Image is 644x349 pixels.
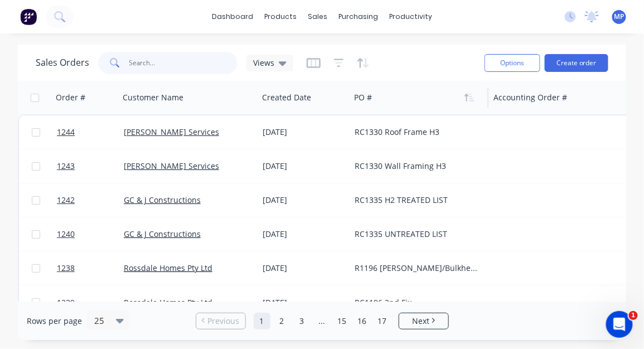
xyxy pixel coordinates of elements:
[57,115,124,149] a: 1244
[57,297,75,308] span: 1239
[191,313,453,329] ul: Pagination
[20,8,37,25] img: Factory
[294,313,311,329] a: Page 3
[374,313,391,329] a: Page 17
[412,316,429,327] span: Next
[27,316,82,327] span: Rows per page
[57,229,75,240] span: 1240
[355,263,478,274] div: R1196 [PERSON_NAME]/Bulkheads
[355,229,478,240] div: RC1335 UNTREATED LIST
[124,297,212,308] a: Rossdale Homes Pty Ltd
[355,297,478,308] div: RC1196 2nd Fix
[56,92,85,103] div: Order #
[206,8,259,25] a: dashboard
[355,195,478,206] div: RC1335 H2 TREATED LIST
[207,316,239,327] span: Previous
[263,297,346,308] div: [DATE]
[493,92,567,103] div: Accounting Order #
[263,263,346,274] div: [DATE]
[263,195,346,206] div: [DATE]
[57,149,124,183] a: 1243
[129,52,238,74] input: Search...
[263,161,346,172] div: [DATE]
[355,161,478,172] div: RC1330 Wall Framing H3
[355,127,478,138] div: RC1330 Roof Frame H3
[196,316,245,327] a: Previous page
[36,57,89,68] h1: Sales Orders
[254,313,270,329] a: Page 1 is your current page
[545,54,608,72] button: Create order
[57,161,75,172] span: 1243
[57,217,124,251] a: 1240
[253,57,274,69] span: Views
[314,313,331,329] a: Jump forward
[354,313,371,329] a: Page 16
[57,263,75,274] span: 1238
[629,311,638,320] span: 1
[399,316,448,327] a: Next page
[57,195,75,206] span: 1242
[124,161,219,171] a: [PERSON_NAME] Services
[124,229,201,239] a: GC & J Constructions
[57,286,124,319] a: 1239
[263,229,346,240] div: [DATE]
[263,127,346,138] div: [DATE]
[259,8,302,25] div: products
[614,12,624,22] span: MP
[57,127,75,138] span: 1244
[124,127,219,137] a: [PERSON_NAME] Services
[384,8,438,25] div: productivity
[333,8,384,25] div: purchasing
[123,92,183,103] div: Customer Name
[57,183,124,217] a: 1242
[57,251,124,285] a: 1238
[485,54,540,72] button: Options
[274,313,290,329] a: Page 2
[262,92,311,103] div: Created Date
[302,8,333,25] div: sales
[606,311,633,338] iframe: Intercom live chat
[334,313,351,329] a: Page 15
[124,263,212,273] a: Rossdale Homes Pty Ltd
[124,195,201,205] a: GC & J Constructions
